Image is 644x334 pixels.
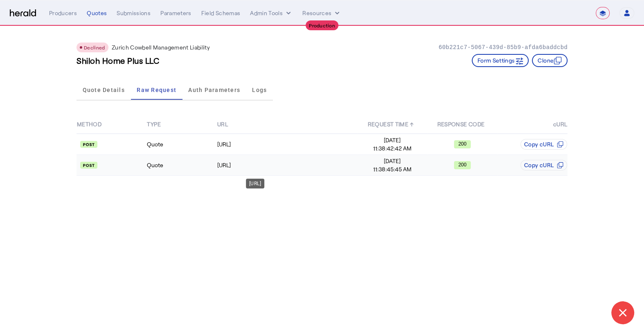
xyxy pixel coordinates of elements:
div: Field Schemas [201,9,241,17]
button: Clone [532,54,567,67]
td: Quote [146,134,216,155]
p: Zurich Cowbell Management Liability [112,43,210,52]
div: Submissions [117,9,151,17]
div: [URL] [217,140,357,148]
div: Production [306,20,338,30]
th: REQUEST TIME [357,115,427,134]
button: Copy cURL [520,139,567,150]
th: URL [217,115,357,134]
span: 11:38:45:45 AM [358,165,427,173]
span: Raw Request [137,87,176,93]
text: 200 [458,162,466,168]
div: [URL] [217,161,357,169]
button: internal dropdown menu [250,9,293,17]
div: [URL] [246,179,264,188]
span: Declined [84,45,105,50]
button: Copy cURL [520,160,567,170]
div: Parameters [160,9,191,17]
th: RESPONSE CODE [427,115,497,134]
span: 11:38:42:42 AM [358,144,427,152]
button: Form Settings [472,54,529,67]
span: Logs [252,87,267,93]
p: 60b221c7-5067-439d-85b9-afda6baddcbd [439,43,567,52]
span: [DATE] [358,157,427,165]
img: Herald Logo [10,9,36,17]
button: Resources dropdown menu [302,9,341,17]
th: METHOD [77,115,146,134]
span: [DATE] [358,136,427,144]
span: ↑ [410,121,414,128]
td: Quote [146,155,216,176]
span: Quote Details [83,87,125,93]
div: Quotes [87,9,107,17]
h3: Shiloh Home Plus LLC [77,55,159,66]
span: Auth Parameters [188,87,240,93]
div: Producers [49,9,77,17]
text: 200 [458,141,466,147]
th: TYPE [146,115,216,134]
th: cURL [498,115,567,134]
